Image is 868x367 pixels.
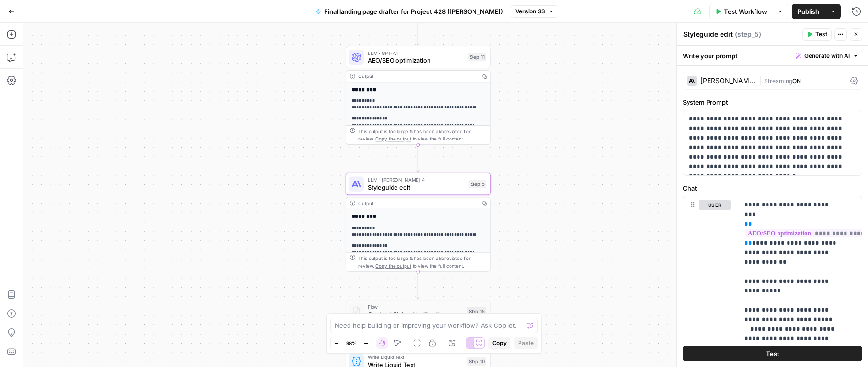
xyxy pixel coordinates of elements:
[417,18,419,45] g: Edge from step_3 to step_11
[514,337,538,349] button: Paste
[488,337,510,349] button: Copy
[518,339,534,347] span: Paste
[683,97,862,107] label: System Prompt
[346,300,491,322] div: FlowContent Claims VerificationStep 15
[802,28,832,41] button: Test
[467,307,486,315] div: Step 15
[804,52,850,60] span: Generate with AI
[375,136,411,142] span: Copy the output
[368,354,463,361] span: Write Liquid Text
[346,339,357,347] span: 98%
[417,272,419,299] g: Edge from step_5 to step_15
[368,56,464,65] span: AEO/SEO optimization
[815,30,827,39] span: Test
[324,7,503,16] span: Final landing page drafter for Project 428 ([PERSON_NAME])
[467,357,486,366] div: Step 10
[792,77,801,85] span: ON
[310,4,509,19] button: Final landing page drafter for Project 428 ([PERSON_NAME])
[677,46,868,65] div: Write your prompt
[358,73,476,80] div: Output
[368,49,464,57] span: LLM · GPT-4.1
[683,30,733,39] textarea: Styleguide edit
[358,128,486,142] div: This output is too large & has been abbreviated for review. to view the full content.
[358,199,476,207] div: Output
[724,7,767,16] span: Test Workflow
[417,145,419,172] g: Edge from step_11 to step_5
[764,77,792,85] span: Streaming
[469,180,486,188] div: Step 5
[792,50,862,62] button: Generate with AI
[792,4,825,19] button: Publish
[766,349,779,358] span: Test
[368,310,463,319] span: Content Claims Verification
[358,255,486,270] div: This output is too large & has been abbreviated for review. to view the full content.
[798,7,819,16] span: Publish
[368,176,465,184] span: LLM · [PERSON_NAME] 4
[709,4,773,19] button: Test Workflow
[735,30,761,39] span: ( step_5 )
[352,306,361,316] img: vrinnnclop0vshvmafd7ip1g7ohf
[375,263,411,269] span: Copy the output
[368,183,465,192] span: Styleguide edit
[699,200,731,210] button: user
[683,346,862,361] button: Test
[515,7,545,16] span: Version 33
[759,76,764,85] span: |
[700,77,755,84] div: [PERSON_NAME] 4
[683,183,862,193] label: Chat
[368,303,463,311] span: Flow
[468,53,486,62] div: Step 11
[492,339,507,347] span: Copy
[511,5,558,18] button: Version 33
